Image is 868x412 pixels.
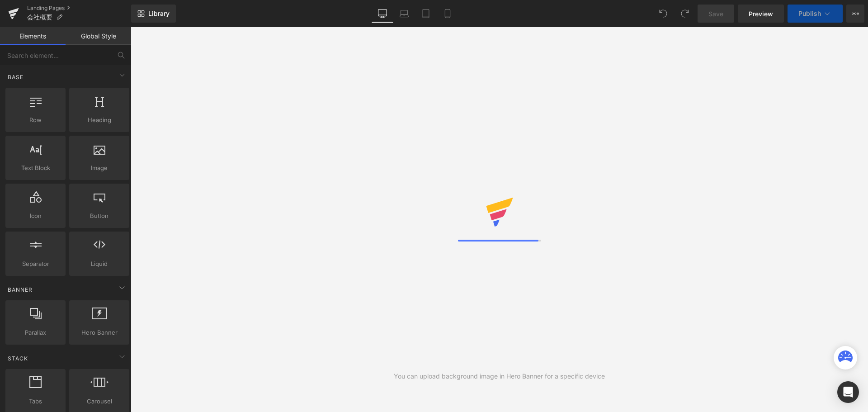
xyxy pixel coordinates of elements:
button: Publish [788,5,843,23]
span: Banner [7,285,33,294]
span: Hero Banner [72,328,127,337]
span: Carousel [72,397,127,406]
span: Publish [798,10,821,17]
a: Desktop [372,5,393,23]
a: Landing Pages [27,5,131,12]
span: Icon [8,211,63,221]
div: You can upload background image in Hero Banner for a specific device [394,371,605,381]
span: Tabs [8,397,63,406]
span: Library [148,9,170,18]
a: Preview [738,5,784,23]
a: Global Style [66,27,131,45]
span: Image [72,163,127,173]
span: Button [72,211,127,221]
span: Parallax [8,328,63,337]
a: Mobile [437,5,458,23]
span: Separator [8,259,63,269]
button: More [846,5,864,23]
span: 会社概要 [27,14,52,21]
span: Row [8,115,63,125]
button: Redo [676,5,694,23]
a: Tablet [415,5,437,23]
span: Liquid [72,259,127,269]
span: Heading [72,115,127,125]
span: Base [7,73,24,81]
a: Laptop [393,5,415,23]
span: Preview [749,9,773,19]
div: Open Intercom Messenger [837,381,859,403]
span: Save [708,9,723,19]
span: Text Block [8,163,63,173]
button: Undo [654,5,672,23]
a: New Library [131,5,176,23]
span: Stack [7,354,29,363]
